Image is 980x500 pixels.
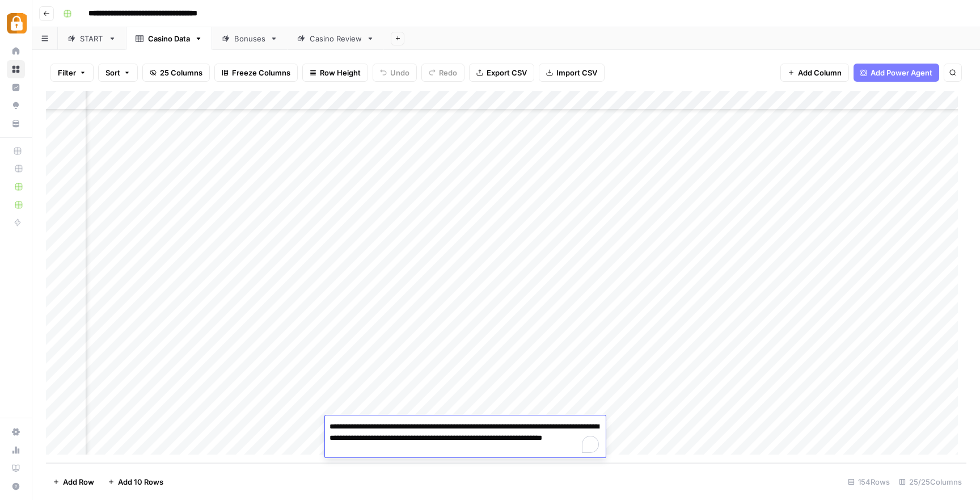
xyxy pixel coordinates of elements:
[63,476,94,488] span: Add Row
[843,473,894,491] div: 154 Rows
[7,42,25,60] a: Home
[7,13,27,33] img: Adzz Logo
[126,27,212,50] a: Casino Data
[80,33,104,44] div: START
[421,64,464,82] button: Redo
[118,476,163,488] span: Add 10 Rows
[7,78,25,96] a: Insights
[780,64,849,82] button: Add Column
[232,67,290,78] span: Freeze Columns
[302,64,368,82] button: Row Height
[101,473,170,491] button: Add 10 Rows
[160,67,202,78] span: 25 Columns
[98,64,138,82] button: Sort
[556,67,597,78] span: Import CSV
[148,33,190,44] div: Casino Data
[373,64,417,82] button: Undo
[871,67,932,78] span: Add Power Agent
[7,115,25,133] a: Your Data
[310,33,362,44] div: Casino Review
[7,459,25,477] a: Learning Hub
[325,419,606,457] textarea: To enrich screen reader interactions, please activate Accessibility in Grammarly extension settings
[539,64,605,82] button: Import CSV
[7,60,25,78] a: Browse
[46,473,101,491] button: Add Row
[7,423,25,441] a: Settings
[798,67,842,78] span: Add Column
[234,33,265,44] div: Bonuses
[288,27,384,50] a: Casino Review
[469,64,534,82] button: Export CSV
[212,27,288,50] a: Bonuses
[854,64,939,82] button: Add Power Agent
[487,67,527,78] span: Export CSV
[50,64,94,82] button: Filter
[7,96,25,115] a: Opportunities
[214,64,298,82] button: Freeze Columns
[390,67,409,78] span: Undo
[320,67,361,78] span: Row Height
[58,67,76,78] span: Filter
[7,441,25,459] a: Usage
[894,473,966,491] div: 25/25 Columns
[105,67,120,78] span: Sort
[439,67,457,78] span: Redo
[7,477,25,495] button: Help + Support
[7,9,25,37] button: Workspace: Adzz
[142,64,210,82] button: 25 Columns
[58,27,126,50] a: START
